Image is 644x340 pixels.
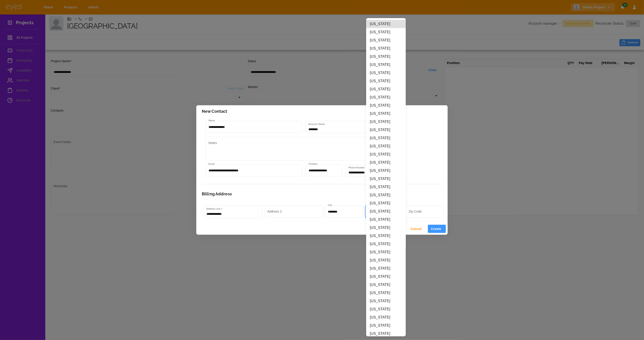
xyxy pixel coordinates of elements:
li: [US_STATE] [366,101,406,110]
li: [US_STATE] [366,118,406,126]
li: [US_STATE] [366,240,406,248]
li: [US_STATE] [366,289,406,297]
li: [US_STATE] [366,207,406,215]
li: [US_STATE] [366,36,406,44]
li: [US_STATE] [366,142,406,150]
li: [US_STATE] [366,61,406,69]
li: [US_STATE] [366,248,406,256]
li: [US_STATE] [366,256,406,264]
li: [US_STATE] [366,191,406,199]
li: [US_STATE] [366,305,406,313]
li: [US_STATE] [366,20,406,28]
li: [US_STATE] [366,77,406,85]
li: [US_STATE] [366,93,406,101]
li: [US_STATE] [366,273,406,281]
li: [US_STATE] [366,215,406,224]
li: [US_STATE] [366,199,406,207]
li: [US_STATE] [366,28,406,36]
li: [US_STATE] [366,126,406,134]
li: [US_STATE] [366,150,406,158]
li: [US_STATE] [366,44,406,53]
li: [US_STATE] [366,134,406,142]
li: [US_STATE] [366,297,406,305]
li: [US_STATE] [366,167,406,175]
li: [US_STATE] [366,232,406,240]
li: [US_STATE] [366,175,406,183]
li: [US_STATE] [366,321,406,330]
li: [US_STATE] [366,224,406,232]
li: [US_STATE] [366,330,406,338]
li: [US_STATE] [366,264,406,273]
li: [US_STATE] [366,69,406,77]
li: [US_STATE] [366,158,406,167]
li: [US_STATE] [366,281,406,289]
li: [US_STATE] [366,85,406,93]
li: [US_STATE] [366,183,406,191]
li: [US_STATE] [366,313,406,321]
li: [US_STATE] [366,110,406,118]
li: [US_STATE] [366,53,406,61]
